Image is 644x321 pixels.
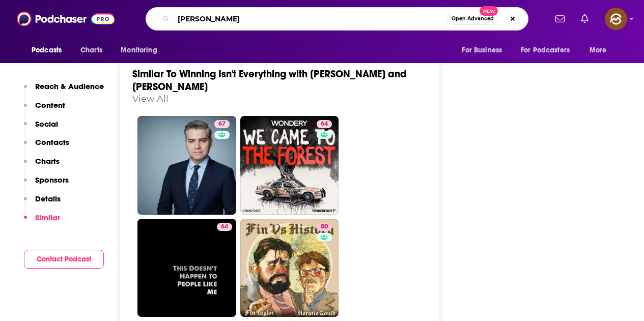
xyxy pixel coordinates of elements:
button: open menu [582,41,620,60]
button: Show profile menu [605,8,627,30]
span: Podcasts [32,43,62,57]
a: View All [132,93,169,104]
p: Content [35,100,65,110]
a: Similar To Winning Isn't Everything with [PERSON_NAME] and [PERSON_NAME] [132,68,407,93]
a: 64 [217,223,232,231]
a: Show notifications dropdown [577,10,593,27]
button: Similar [24,213,60,231]
span: Open Advanced [452,16,494,21]
span: 64 [321,119,328,129]
a: 80 [317,223,332,231]
button: Reach & Audience [24,81,104,100]
a: 64 [137,219,236,317]
button: Content [24,100,65,119]
p: Social [35,119,58,129]
button: open menu [514,41,584,60]
a: 64 [240,116,339,215]
a: 67 [137,116,236,215]
button: Sponsors [24,175,69,194]
span: 80 [321,222,328,232]
span: More [590,43,607,57]
a: 80 [240,219,339,317]
span: New [480,6,498,16]
p: Similar [35,213,60,222]
p: Charts [35,156,60,166]
button: open menu [455,41,515,60]
a: Charts [74,41,108,60]
p: Details [35,194,61,203]
button: Details [24,194,61,213]
button: Open AdvancedNew [447,13,498,25]
a: Show notifications dropdown [551,10,569,27]
button: open menu [24,41,75,60]
button: Contacts [24,137,69,156]
span: 64 [221,222,228,232]
p: Contacts [35,137,69,147]
div: Search podcasts, credits, & more... [146,7,528,31]
button: Charts [24,156,60,175]
a: 67 [214,120,230,128]
span: Charts [80,43,102,57]
img: Podchaser - Follow, Share and Rate Podcasts [17,9,115,28]
p: Reach & Audience [35,81,104,91]
a: 64 [317,120,332,128]
span: Monitoring [121,43,157,57]
span: 67 [218,119,226,129]
input: Search podcasts, credits, & more... [174,11,447,27]
span: Logged in as hey85204 [605,8,627,30]
img: User Profile [605,8,627,30]
p: Sponsors [35,175,69,185]
button: Social [24,119,58,138]
span: For Business [462,43,502,57]
button: Contact Podcast [24,250,104,269]
span: For Podcasters [521,43,570,57]
button: open menu [114,41,170,60]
